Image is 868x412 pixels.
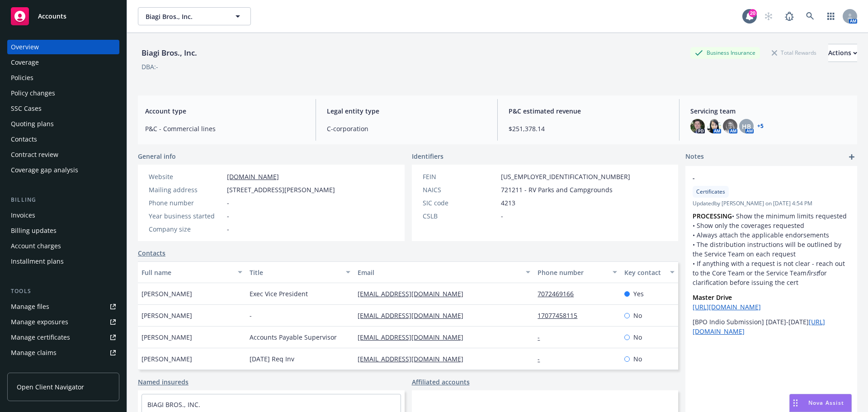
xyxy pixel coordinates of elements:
[538,333,547,341] a: -
[11,208,35,223] div: Invoices
[7,315,119,329] span: Manage exposures
[757,123,764,129] a: +5
[138,261,246,283] button: Full name
[358,355,471,363] a: [EMAIL_ADDRESS][DOMAIN_NAME]
[423,211,497,221] div: CSLB
[250,289,308,298] span: Exec Vice President
[759,7,778,25] a: Start snowing
[11,55,39,70] div: Coverage
[149,172,223,181] div: Website
[423,185,497,194] div: NAICS
[828,44,857,62] div: Actions
[801,7,819,25] a: Search
[250,354,294,364] span: [DATE] Req Inv
[693,212,732,220] strong: PROCESSING
[7,254,119,269] a: Installment plans
[7,239,119,253] a: Account charges
[780,7,798,25] a: Report a Bug
[38,13,66,20] span: Accounts
[7,195,119,204] div: Billing
[358,289,471,298] a: [EMAIL_ADDRESS][DOMAIN_NAME]
[633,289,644,298] span: Yes
[534,261,620,283] button: Phone number
[690,47,760,58] div: Business Insurance
[501,172,630,181] span: [US_EMPLOYER_IDENTIFICATION_NUMBER]
[250,311,252,320] span: -
[807,269,818,277] em: first
[509,106,668,116] span: P&C estimated revenue
[227,172,279,181] a: [DOMAIN_NAME]
[7,223,119,238] a: Billing updates
[11,223,57,238] div: Billing updates
[11,132,37,147] div: Contacts
[7,208,119,223] a: Invoices
[767,47,821,58] div: Total Rewards
[11,361,53,375] div: Manage BORs
[846,152,857,162] a: add
[138,7,251,25] button: Biagi Bros., Inc.
[227,211,229,221] span: -
[11,330,70,345] div: Manage certificates
[146,12,224,21] span: Biagi Bros., Inc.
[7,330,119,345] a: Manage certificates
[749,9,757,17] div: 20
[17,382,84,392] span: Open Client Navigator
[696,188,725,196] span: Certificates
[693,317,850,336] p: [BPO Indio Submission] [DATE]-[DATE]
[509,124,668,133] span: $251,378.14
[693,303,761,311] a: [URL][DOMAIN_NAME]
[149,224,223,234] div: Company size
[227,185,335,194] span: [STREET_ADDRESS][PERSON_NAME]
[723,119,737,133] img: photo
[358,268,520,277] div: Email
[142,311,192,320] span: [PERSON_NAME]
[7,86,119,100] a: Policy changes
[538,268,607,277] div: Phone number
[693,293,732,302] strong: Master Drive
[621,261,678,283] button: Key contact
[7,163,119,177] a: Coverage gap analysis
[7,361,119,375] a: Manage BORs
[250,268,340,277] div: Title
[7,117,119,131] a: Quoting plans
[501,185,613,194] span: 721211 - RV Parks and Campgrounds
[690,119,705,133] img: photo
[358,333,471,341] a: [EMAIL_ADDRESS][DOMAIN_NAME]
[693,211,850,287] p: • Show the minimum limits requested • Show only the coverages requested • Always attach the appli...
[354,261,534,283] button: Email
[11,239,61,253] div: Account charges
[685,166,857,343] div: -CertificatesUpdatedby [PERSON_NAME] on [DATE] 4:54 PMPROCESSING• Show the minimum limits request...
[828,44,857,62] button: Actions
[501,198,515,208] span: 4213
[149,211,223,221] div: Year business started
[327,106,486,116] span: Legal entity type
[7,147,119,162] a: Contract review
[145,106,305,116] span: Account type
[742,122,751,131] span: HB
[538,289,581,298] a: 7072469166
[11,163,78,177] div: Coverage gap analysis
[138,248,165,258] a: Contacts
[250,332,337,342] span: Accounts Payable Supervisor
[227,224,229,234] span: -
[11,101,42,116] div: SSC Cases
[11,254,64,269] div: Installment plans
[7,4,119,29] a: Accounts
[142,62,158,71] div: DBA: -
[142,268,232,277] div: Full name
[149,198,223,208] div: Phone number
[246,261,354,283] button: Title
[138,377,189,387] a: Named insureds
[11,117,54,131] div: Quoting plans
[822,7,840,25] a: Switch app
[789,394,852,412] button: Nova Assist
[147,400,200,409] a: BIAGI BROS., INC.
[7,132,119,147] a: Contacts
[633,354,642,364] span: No
[142,354,192,364] span: [PERSON_NAME]
[7,55,119,70] a: Coverage
[145,124,305,133] span: P&C - Commercial lines
[227,198,229,208] span: -
[538,355,547,363] a: -
[412,377,470,387] a: Affiliated accounts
